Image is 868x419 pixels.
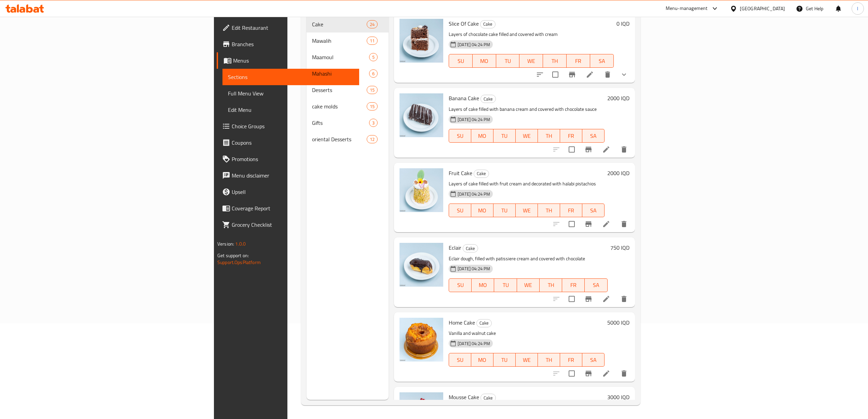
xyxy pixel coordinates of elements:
div: Cake [476,319,492,327]
h6: 750 IQD [610,243,629,252]
span: MO [474,206,491,215]
button: SA [582,204,605,217]
button: TU [494,278,517,292]
span: SU [452,206,469,215]
span: Select to update [565,142,579,157]
span: Cake [481,394,496,402]
div: Maamoul [312,53,369,61]
span: SU [452,280,469,290]
span: TH [542,280,559,290]
span: 6 [369,70,377,77]
button: WE [516,129,538,143]
svg: Show Choices [620,70,628,79]
span: TU [496,206,513,215]
a: Branches [217,36,359,52]
a: Edit menu item [602,369,610,378]
p: Layers of cake filled with banana cream and covered with chocolate sauce [449,105,605,114]
div: Menu-management [666,4,708,13]
button: delete [616,291,632,307]
span: Menus [233,56,353,65]
span: Cake [477,319,491,327]
span: Eclair [449,243,461,253]
button: SU [449,353,471,367]
span: Select to update [565,366,579,381]
span: TU [499,56,517,66]
span: FR [563,206,580,215]
button: WE [519,54,543,68]
span: Cake [481,95,496,103]
div: Maamoul5 [307,49,389,65]
div: Cake24 [307,16,389,32]
div: Mahashi6 [307,65,389,82]
img: Banana Cake [399,93,443,137]
nav: Menu sections [307,13,389,150]
span: FR [569,56,587,66]
h6: 3000 IQD [607,392,629,402]
button: WE [517,278,540,292]
div: items [367,86,378,94]
span: FR [563,355,580,365]
span: TH [541,206,557,215]
div: items [369,119,378,127]
span: Cake [312,20,367,28]
span: SU [452,131,469,141]
a: Coverage Report [217,200,359,217]
button: FR [562,278,585,292]
button: FR [560,129,582,143]
button: SU [449,54,473,68]
span: Coverage Report [232,204,353,212]
button: TH [540,278,562,292]
span: Choice Groups [232,122,353,130]
span: WE [522,56,540,66]
button: TH [538,353,560,367]
button: delete [616,141,632,158]
p: Eclair dough, filled with patissiere cream and covered with chocolate [449,254,608,263]
span: 15 [367,87,377,93]
span: Coupons [232,139,353,147]
button: sort-choices [532,66,548,83]
a: Edit menu item [586,70,594,79]
a: Menu disclaimer [217,167,359,184]
span: Cake [480,20,495,28]
span: MO [474,131,491,141]
a: Edit menu item [602,295,610,303]
div: Desserts15 [307,82,389,98]
span: Mahashi [312,69,369,78]
span: [DATE] 04:24 PM [455,41,493,48]
button: MO [473,54,496,68]
span: MO [474,280,491,290]
a: Edit Restaurant [217,19,359,36]
span: Sections [228,73,353,81]
span: Promotions [232,155,353,163]
span: Home Cake [449,317,475,328]
span: Version: [217,239,234,248]
h6: 2000 IQD [607,93,629,103]
button: WE [516,353,538,367]
button: TU [496,54,520,68]
button: delete [599,66,616,83]
span: [DATE] 04:24 PM [455,116,493,123]
button: FR [560,204,582,217]
button: SU [449,278,472,292]
img: Home Cake [399,318,443,362]
img: Slice Of Cake [399,19,443,63]
button: SA [585,278,607,292]
button: TH [543,54,567,68]
span: MO [474,355,491,365]
button: FR [560,353,582,367]
div: items [367,102,378,110]
button: Branch-specific-item [580,141,597,158]
span: SA [585,355,602,365]
div: items [367,135,378,143]
button: SA [582,129,605,143]
button: SA [582,353,605,367]
span: SA [593,56,611,66]
span: 5 [369,54,377,61]
span: SA [587,280,605,290]
span: Upsell [232,188,353,196]
span: oriental Desserts [312,135,367,143]
span: [DATE] 04:24 PM [455,340,493,347]
div: cake molds [312,102,367,110]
